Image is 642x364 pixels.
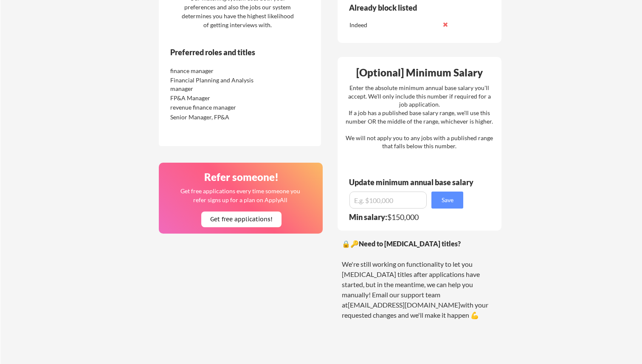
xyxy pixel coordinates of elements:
[170,103,260,112] div: revenue finance manager
[349,178,476,186] div: Update minimum annual base salary
[349,21,439,29] div: Indeed
[349,192,427,209] input: E.g. $100,000
[349,212,387,222] strong: Min salary:
[342,239,497,320] div: 🔒🔑 We're still working on functionality to let you [MEDICAL_DATA] titles after applications have ...
[346,84,493,150] div: Enter the absolute minimum annual base salary you'll accept. We'll only include this number if re...
[170,113,260,121] div: Senior Manager, FP&A
[359,240,461,248] strong: Need to [MEDICAL_DATA] titles?
[162,172,320,182] div: Refer someone!
[349,4,464,11] div: Already block listed
[170,94,260,102] div: FP&A Manager
[170,48,286,56] div: Preferred roles and titles
[170,76,260,93] div: Financial Planning and Analysis manager
[431,192,463,209] button: Save
[201,212,282,227] button: Get free applications!
[349,213,469,221] div: $150,000
[170,67,260,75] div: finance manager
[341,68,498,78] div: [Optional] Minimum Salary
[348,301,460,309] a: [EMAIL_ADDRESS][DOMAIN_NAME]
[180,186,301,204] div: Get free applications every time someone you refer signs up for a plan on ApplyAll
